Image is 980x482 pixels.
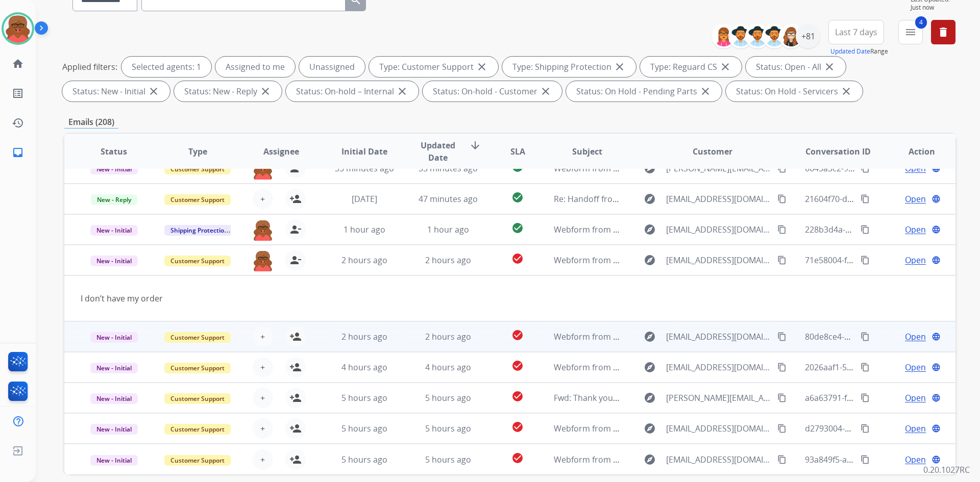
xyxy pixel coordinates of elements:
[90,363,138,373] span: New - Initial
[726,81,863,102] div: Status: On Hold - Servicers
[164,225,234,236] span: Shipping Protection
[666,361,771,373] span: [EMAIL_ADDRESS][DOMAIN_NAME]
[423,81,562,102] div: Status: On-hold - Customer
[289,193,302,205] mat-icon: person_add
[425,331,471,342] span: 2 hours ago
[666,422,771,435] span: [EMAIL_ADDRESS][DOMAIN_NAME]
[554,224,785,235] span: Webform from [EMAIL_ADDRESS][DOMAIN_NAME] on [DATE]
[566,81,722,102] div: Status: On Hold - Pending Parts
[932,332,941,341] mat-icon: language
[62,61,117,73] p: Applied filters:
[805,145,871,158] span: Conversation ID
[666,254,771,266] span: [EMAIL_ADDRESS][DOMAIN_NAME]
[777,194,787,204] mat-icon: content_copy
[554,193,685,205] span: Re: Handoff from [PERSON_NAME]
[502,57,636,77] div: Type: Shipping Protection
[777,225,787,234] mat-icon: content_copy
[511,452,524,464] mat-icon: check_circle
[805,193,958,205] span: 21604f70-d7cb-47e7-8839-33c70ca480df
[286,81,419,102] div: Status: On-hold – Internal
[260,392,265,404] span: +
[164,332,231,343] span: Customer Support
[805,362,954,373] span: 2026aaf1-5ca8-4fa2-916a-658d995fbf69
[419,193,478,205] span: 47 minutes ago
[101,145,127,158] span: Status
[904,26,917,38] mat-icon: menu
[511,329,524,341] mat-icon: check_circle
[289,453,302,466] mat-icon: person_add
[666,193,771,205] span: [EMAIL_ADDRESS][DOMAIN_NAME]
[427,224,469,235] span: 1 hour ago
[666,223,771,236] span: [EMAIL_ADDRESS][DOMAIN_NAME]
[554,362,785,373] span: Webform from [EMAIL_ADDRESS][DOMAIN_NAME] on [DATE]
[923,464,970,476] p: 0.20.1027RC
[915,16,927,29] span: 4
[644,392,656,404] mat-icon: explore
[289,331,302,343] mat-icon: person_add
[299,57,365,77] div: Unassigned
[614,61,626,73] mat-icon: close
[90,393,138,404] span: New - Initial
[215,57,295,77] div: Assigned to me
[805,423,959,434] span: d2793004-7cfe-4225-8f2e-d6367c9abcb9
[861,194,870,204] mat-icon: content_copy
[805,331,959,342] span: 80de8ce4-479f-4c90-b2c0-af24ad2d575e
[777,424,787,433] mat-icon: content_copy
[260,361,265,373] span: +
[840,85,852,97] mat-icon: close
[260,331,265,343] span: +
[90,225,138,236] span: New - Initial
[640,57,742,77] div: Type: Reguard CS
[369,57,498,77] div: Type: Customer Support
[777,332,787,341] mat-icon: content_copy
[554,331,785,342] span: Webform from [EMAIL_ADDRESS][DOMAIN_NAME] on [DATE]
[644,331,656,343] mat-icon: explore
[777,455,787,464] mat-icon: content_copy
[469,139,481,151] mat-icon: arrow_downward
[644,254,656,266] mat-icon: explore
[341,362,387,373] span: 4 hours ago
[805,224,964,235] span: 228b3d4a-3fc2-4d68-9b8d-1b4e088055db
[932,225,941,234] mat-icon: language
[932,256,941,265] mat-icon: language
[861,455,870,464] mat-icon: content_copy
[263,145,299,158] span: Assignee
[90,424,138,435] span: New - Initial
[805,454,960,465] span: 93a849f5-a443-4779-9bfb-600778d0a327
[861,332,870,341] mat-icon: content_copy
[253,418,273,439] button: +
[835,30,877,34] span: Last 7 days
[777,363,787,372] mat-icon: content_copy
[425,423,471,434] span: 5 hours ago
[344,224,385,235] span: 1 hour ago
[666,453,771,466] span: [EMAIL_ADDRESS][DOMAIN_NAME]
[91,194,137,205] span: New - Reply
[872,134,955,169] th: Action
[341,331,387,342] span: 2 hours ago
[554,255,785,266] span: Webform from [EMAIL_ADDRESS][DOMAIN_NAME] on [DATE]
[188,145,207,158] span: Type
[511,222,524,234] mat-icon: check_circle
[396,85,408,97] mat-icon: close
[259,85,272,97] mat-icon: close
[341,423,387,434] span: 5 hours ago
[511,421,524,433] mat-icon: check_circle
[476,61,488,73] mat-icon: close
[415,139,461,164] span: Updated Date
[828,20,884,44] button: Last 7 days
[64,116,118,129] p: Emails (208)
[644,453,656,466] mat-icon: explore
[511,191,524,204] mat-icon: check_circle
[260,193,265,205] span: +
[937,26,949,38] mat-icon: delete
[905,453,926,466] span: Open
[666,392,771,404] span: [PERSON_NAME][EMAIL_ADDRESS][PERSON_NAME][DOMAIN_NAME]
[289,392,302,404] mat-icon: person_add
[148,85,160,97] mat-icon: close
[90,455,138,466] span: New - Initial
[352,193,377,205] span: [DATE]
[253,388,273,408] button: +
[823,61,836,73] mat-icon: close
[932,194,941,204] mat-icon: language
[4,14,32,43] img: avatar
